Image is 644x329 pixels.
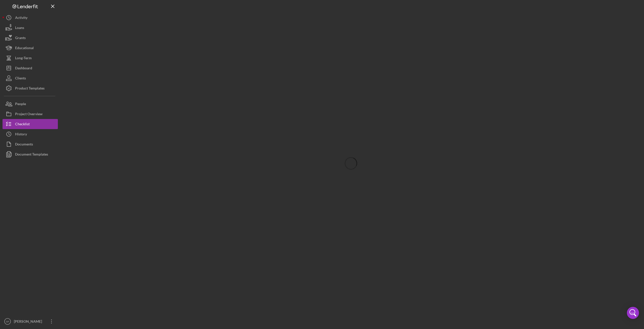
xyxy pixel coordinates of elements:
[3,83,58,93] button: Product Templates
[15,119,30,130] div: Checklist
[15,139,33,151] div: Documents
[15,53,32,64] div: Long-Term
[3,33,58,43] button: Grants
[15,83,45,95] div: Product Templates
[15,99,26,110] div: People
[3,109,58,119] button: Project Overview
[3,119,58,129] button: Checklist
[13,316,45,328] div: [PERSON_NAME]
[3,316,58,326] button: SP[PERSON_NAME]
[627,307,639,319] div: Open Intercom Messenger
[3,63,58,73] button: Dashboard
[15,13,27,24] div: Activity
[15,43,34,54] div: Educational
[3,139,58,149] button: Documents
[3,99,58,109] button: People
[15,33,26,44] div: Grants
[3,43,58,53] button: Educational
[15,109,43,120] div: Project Overview
[15,63,32,74] div: Dashboard
[3,53,58,63] button: Long-Term
[15,129,27,140] div: History
[15,149,48,161] div: Document Templates
[3,23,58,33] button: Loans
[6,320,9,323] text: SP
[3,73,58,83] button: Clients
[3,149,58,159] button: Document Templates
[15,73,26,84] div: Clients
[3,129,58,139] button: History
[3,13,58,23] button: Activity
[15,23,24,34] div: Loans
